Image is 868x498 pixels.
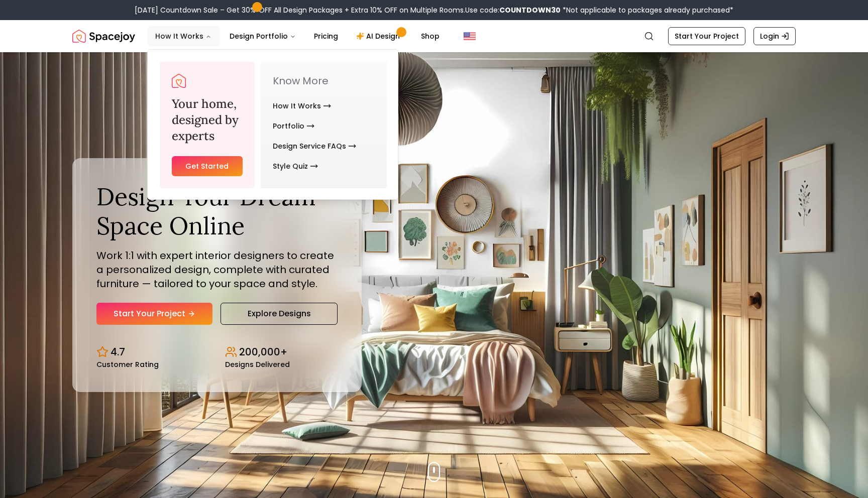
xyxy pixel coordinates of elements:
[668,27,745,45] a: Start Your Project
[172,96,243,144] h3: Your home, designed by experts
[273,96,331,116] a: How It Works
[273,156,318,176] a: Style Quiz
[273,116,314,136] a: Portfolio
[465,5,561,15] span: Use code:
[499,5,561,15] b: COUNTDOWN30
[148,50,399,200] div: How It Works
[306,26,346,46] a: Pricing
[72,26,135,46] img: Spacejoy Logo
[96,182,338,240] h1: Design Your Dream Space Online
[147,26,448,46] nav: Main
[111,345,125,359] p: 4.7
[273,136,356,156] a: Design Service FAQs
[464,30,476,42] img: United States
[147,26,220,46] button: How It Works
[413,26,448,46] a: Shop
[172,74,186,88] a: Spacejoy
[172,156,243,176] a: Get Started
[96,303,212,325] a: Start Your Project
[72,26,135,46] a: Spacejoy
[225,361,290,368] small: Designs Delivered
[239,345,287,359] p: 200,000+
[172,74,186,88] img: Spacejoy Logo
[72,20,796,52] nav: Global
[561,5,733,15] span: *Not applicable to packages already purchased*
[135,5,733,15] div: [DATE] Countdown Sale – Get 30% OFF All Design Packages + Extra 10% OFF on Multiple Rooms.
[96,337,338,368] div: Design stats
[221,303,338,325] a: Explore Designs
[96,248,338,291] p: Work 1:1 with expert interior designers to create a personalized design, complete with curated fu...
[222,26,304,46] button: Design Portfolio
[753,27,796,45] a: Login
[348,26,411,46] a: AI Design
[273,74,375,88] p: Know More
[96,361,159,368] small: Customer Rating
